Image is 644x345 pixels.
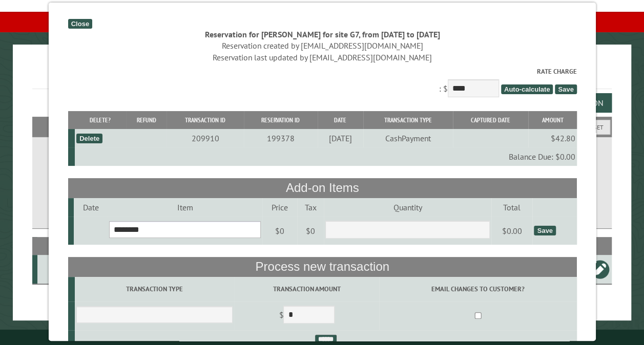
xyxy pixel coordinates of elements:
label: Email changes to customer? [381,284,575,294]
th: Delete? [74,111,126,129]
th: Add-on Items [68,178,576,198]
label: Rate Charge [68,67,576,76]
th: Date [317,111,363,129]
label: Transaction Amount [236,284,378,294]
td: $0 [297,217,323,245]
th: Process new transaction [68,257,576,276]
h2: Filters [32,117,612,136]
td: $0 [262,217,297,245]
th: Site [37,237,74,255]
td: $ [234,301,379,330]
div: : $ [68,67,576,100]
span: Auto-calculate [501,84,553,94]
td: CashPayment [363,129,452,147]
span: Save [555,84,576,94]
th: Refund [126,111,166,129]
td: 199378 [243,129,317,147]
td: Price [262,198,297,217]
div: Close [68,19,92,29]
th: Captured Date [452,111,528,129]
td: Quantity [323,198,491,217]
th: Reservation ID [243,111,317,129]
td: Total [491,198,532,217]
td: Balance Due: $0.00 [74,147,576,166]
td: 209910 [166,129,243,147]
div: Reservation last updated by [EMAIL_ADDRESS][DOMAIN_NAME] [68,52,576,63]
td: $0.00 [491,217,532,245]
td: Tax [297,198,323,217]
div: G7 [41,264,72,274]
td: $42.80 [528,129,576,147]
div: Delete [76,134,102,143]
h1: Reservations [32,61,612,89]
th: Transaction ID [166,111,243,129]
div: Save [534,226,555,235]
div: Reservation for [PERSON_NAME] for site G7, from [DATE] to [DATE] [68,29,576,40]
th: Transaction Type [363,111,452,129]
td: Date [73,198,107,217]
div: Reservation created by [EMAIL_ADDRESS][DOMAIN_NAME] [68,40,576,51]
th: Amount [528,111,576,129]
td: Item [108,198,262,217]
td: [DATE] [317,129,363,147]
label: Transaction Type [76,284,232,294]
